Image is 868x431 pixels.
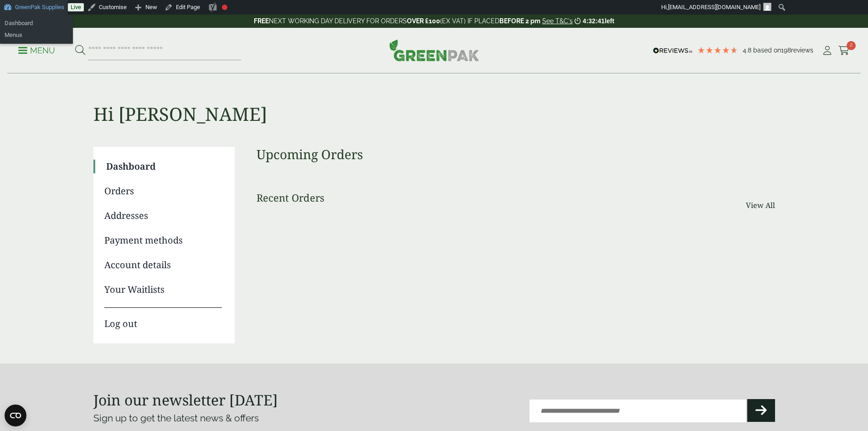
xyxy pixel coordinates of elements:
[104,307,222,331] a: Log out
[106,160,222,173] a: Dashboard
[257,147,775,162] h3: Upcoming Orders
[781,47,791,54] span: 198
[605,17,614,25] span: left
[746,200,775,211] a: View All
[583,17,605,25] span: 4:32:41
[847,41,856,50] span: 2
[542,17,573,25] a: See T&C's
[791,47,813,54] span: reviews
[5,405,26,426] button: Open CMP widget
[93,74,775,125] h1: Hi [PERSON_NAME]
[499,17,540,25] strong: BEFORE 2 pm
[668,4,760,10] span: [EMAIL_ADDRESS][DOMAIN_NAME]
[104,234,222,247] a: Payment methods
[93,390,278,410] strong: Join our newsletter [DATE]
[18,45,55,56] p: Menu
[18,45,55,54] a: Menu
[104,283,222,296] a: Your Waitlists
[222,5,227,10] div: Focus keyphrase not set
[407,17,440,25] strong: OVER £100
[753,47,781,54] span: Based on
[838,44,850,57] a: 2
[254,17,269,25] strong: FREE
[838,46,850,55] i: Cart
[93,411,400,426] p: Sign up to get the latest news & offers
[822,46,833,55] i: My Account
[743,47,753,54] span: 4.8
[104,258,222,272] a: Account details
[68,3,84,11] a: Live
[697,46,738,54] div: 4.79 Stars
[104,209,222,223] a: Addresses
[653,47,693,54] img: REVIEWS.io
[104,184,222,198] a: Orders
[389,39,479,61] img: GreenPak Supplies
[257,192,324,203] h3: Recent Orders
